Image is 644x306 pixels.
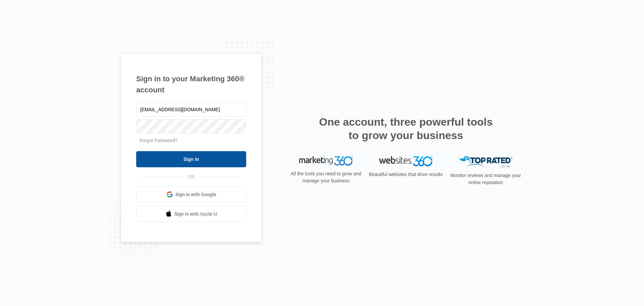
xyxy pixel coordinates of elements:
h1: Sign in to your Marketing 360® account [136,73,246,95]
a: Sign in with Google [136,186,246,203]
img: Websites 360 [379,156,433,166]
img: Top Rated Local [459,156,513,167]
a: Forgot Password? [140,138,178,143]
p: All the tools you need to grow and manage your business [288,170,364,184]
input: Email [136,102,246,117]
span: OR [183,173,200,180]
span: Sign in with Google [175,191,216,198]
h2: One account, three powerful tools to grow your business [317,115,495,142]
span: Sign in with Apple Id [174,211,217,218]
p: Monitor reviews and manage your online reputation [448,172,523,186]
a: Sign in with Apple Id [136,206,246,222]
input: Sign In [136,151,246,167]
img: Marketing 360 [299,156,353,166]
p: Beautiful websites that drive results [368,171,443,178]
